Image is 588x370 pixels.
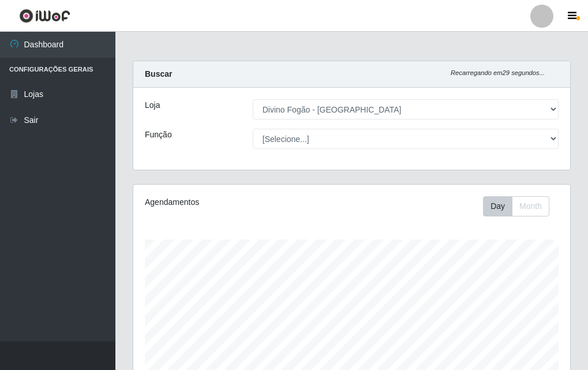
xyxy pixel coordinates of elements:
strong: Buscar [145,69,172,79]
img: CoreUI Logo [19,9,70,23]
button: Month [512,196,549,216]
div: Toolbar with button groups [483,196,559,216]
button: Day [483,196,512,216]
label: Loja [145,99,160,111]
i: Recarregando em 29 segundos... [451,69,545,76]
label: Função [145,129,172,141]
div: Agendamentos [145,196,307,208]
div: First group [483,196,549,216]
